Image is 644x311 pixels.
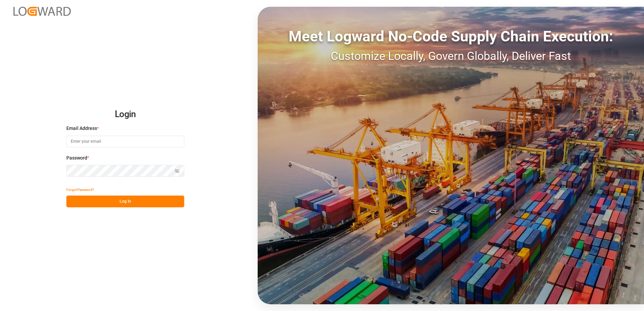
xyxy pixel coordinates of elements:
[13,7,71,16] img: Logward_new_orange.png
[66,104,184,125] h2: Login
[258,25,644,47] div: Meet Logward No-Code Supply Chain Execution:
[66,136,184,147] input: Enter your email
[66,184,94,196] button: Forgot Password?
[66,154,87,162] span: Password
[66,125,97,132] span: Email Address
[66,196,184,207] button: Log In
[258,47,644,65] div: Customize Locally, Govern Globally, Deliver Fast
